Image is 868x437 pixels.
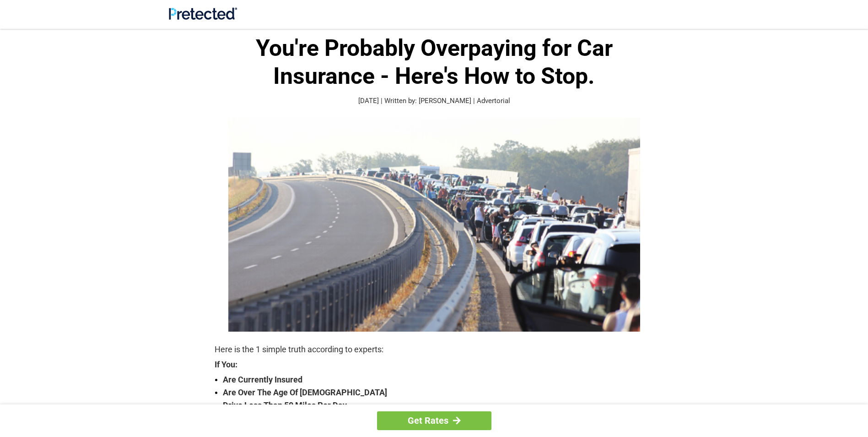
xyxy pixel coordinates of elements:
strong: Drive Less Than 50 Miles Per Day [223,399,654,412]
strong: If You: [215,361,654,369]
strong: Are Over The Age Of [DEMOGRAPHIC_DATA] [223,386,654,399]
p: Here is the 1 simple truth according to experts: [215,343,654,356]
h1: You're Probably Overpaying for Car Insurance - Here's How to Stop. [215,34,654,90]
img: Site Logo [169,7,237,20]
strong: Are Currently Insured [223,373,654,386]
a: Site Logo [169,13,237,22]
p: [DATE] | Written by: [PERSON_NAME] | Advertorial [215,96,654,106]
a: Get Rates [377,411,491,430]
